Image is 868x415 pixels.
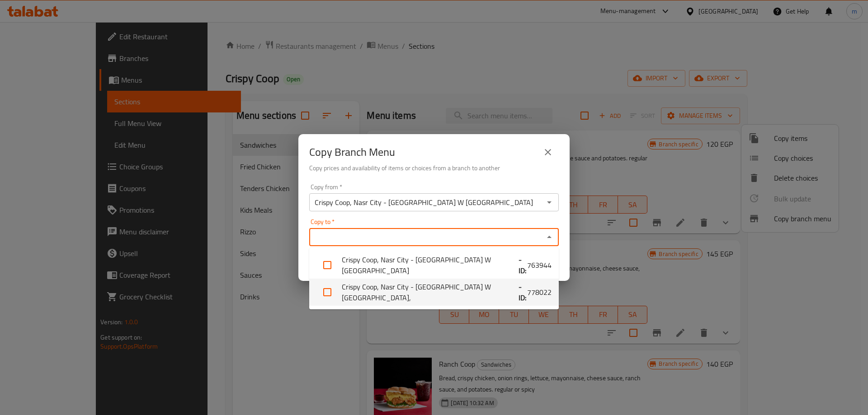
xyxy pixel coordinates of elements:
button: close [537,141,559,163]
li: Crispy Coop, Nasr City - [GEOGRAPHIC_DATA] W [GEOGRAPHIC_DATA] [309,252,559,279]
h6: Copy prices and availability of items or choices from a branch to another [309,163,559,173]
button: Open [543,196,556,209]
b: - ID: [519,254,527,276]
span: 763944 [527,260,552,270]
b: - ID: [519,281,527,303]
li: Crispy Coop, Nasr City - [GEOGRAPHIC_DATA] W [GEOGRAPHIC_DATA], [309,279,559,306]
h2: Copy Branch Menu [309,145,395,159]
span: 778022 [527,287,552,298]
button: Close [543,231,556,243]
